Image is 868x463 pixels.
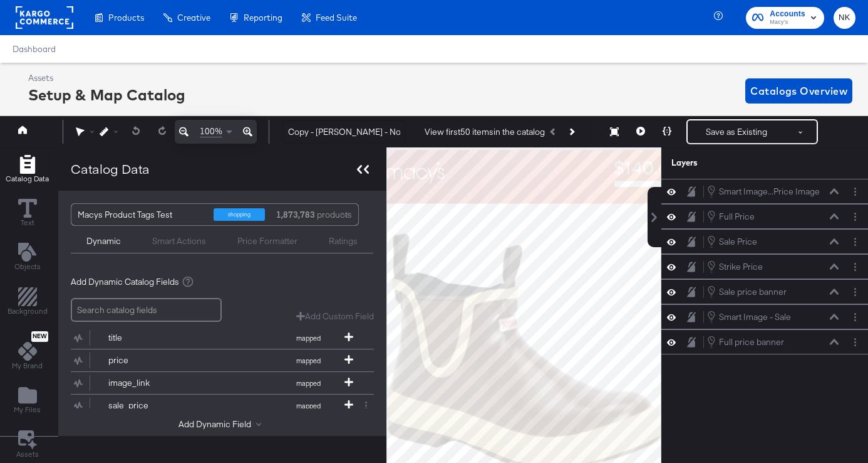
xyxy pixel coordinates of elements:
span: My Files [14,405,41,415]
button: AccountsMacy's [746,7,824,29]
div: price [108,354,199,366]
button: Layer Options [849,235,862,248]
div: View first 50 items in the catalog [425,126,545,138]
span: mapped [274,379,343,388]
div: Assets [28,72,185,84]
button: titlemapped [71,327,358,349]
span: Accounts [770,8,805,21]
button: Next Product [562,120,580,143]
button: pricemapped [71,349,358,371]
span: Objects [14,262,41,272]
button: Layer Options [849,311,862,324]
button: Layer Options [849,260,862,274]
div: Sale Price [719,236,757,248]
div: Full price banner [719,336,784,348]
span: New [31,333,48,341]
button: Smart Image - Sale [706,310,792,324]
span: NK [839,11,850,25]
button: NewMy Brand [4,328,50,375]
div: Dynamic [86,235,121,247]
div: Ratings [329,235,358,247]
button: Add Text [7,240,48,276]
div: Smart Image - Sale [719,311,791,323]
a: Dashboard [13,44,56,54]
span: Assets [16,449,39,459]
span: Macy's [770,18,805,28]
span: mapped [274,334,343,343]
button: NK [834,7,855,29]
button: Catalogs Overview [745,78,852,104]
button: Save as Existing [688,120,785,143]
span: Feed Suite [316,13,357,23]
div: Smart Actions [152,235,206,247]
span: Catalogs Overview [750,82,847,100]
button: Full price banner [706,335,785,349]
div: Price Formatter [237,235,297,247]
span: Catalog Data [6,174,49,184]
div: Setup & Map Catalog [28,84,185,105]
div: pricemapped [71,349,374,371]
span: My Brand [12,361,43,371]
div: Catalog Data [71,160,150,178]
div: titlemapped [71,327,374,349]
span: mapped [274,356,343,365]
span: Text [21,218,34,228]
button: Full Price [706,210,755,223]
div: Sale price banner [719,286,787,298]
div: Full Price [719,211,755,223]
button: Add Custom Field [296,311,374,322]
span: Background [8,306,48,316]
button: Layer Options [849,285,862,299]
span: Products [108,13,144,23]
span: Add Dynamic Catalog Fields [71,276,179,288]
div: Strike Price [719,261,763,273]
div: sale_price [108,400,199,412]
div: title [108,332,199,344]
button: Strike Price [706,260,763,274]
button: sale_pricemapped [71,395,358,417]
div: image_linkmapped [71,372,374,394]
button: Sale Price [706,235,758,248]
div: Smart Image...Price Image [719,186,820,198]
div: shopping [214,208,265,221]
span: Creative [177,13,210,23]
button: Add Dynamic Field [178,418,266,430]
span: 100% [200,125,222,137]
button: Sale price banner [706,285,787,299]
button: Text [11,196,44,232]
div: Macys Product Tags Test [78,204,204,225]
button: Layer Options [849,336,862,349]
button: image_linkmapped [71,372,358,394]
button: Smart Image...Price Image [706,184,820,198]
button: Add Files [6,383,48,418]
button: Assets [9,427,46,463]
button: Layer Options [849,210,862,223]
strong: 1,873,783 [274,204,317,225]
button: Layer Options [849,185,862,198]
span: Reporting [244,13,282,23]
div: products [274,204,312,225]
span: mapped [274,402,343,410]
div: Layers [671,157,799,169]
div: sale_pricemapped [71,395,374,417]
input: Search catalog fields [71,298,222,322]
div: image_link [108,377,199,389]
